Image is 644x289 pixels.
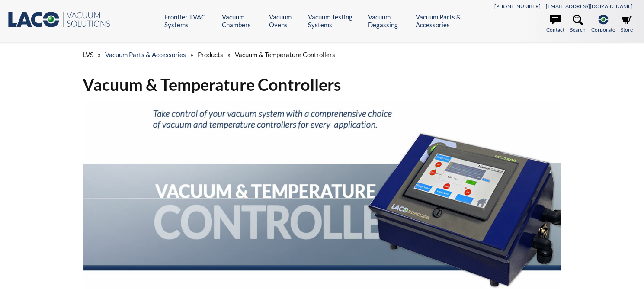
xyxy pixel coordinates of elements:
a: Vacuum Testing Systems [308,13,362,29]
a: Vacuum Parts & Accessories [105,51,186,58]
span: Corporate [591,26,615,34]
a: Vacuum Degassing [368,13,409,29]
a: Frontier TVAC Systems [164,13,215,29]
span: Vacuum & Temperature Controllers [235,51,335,58]
a: Vacuum Chambers [222,13,262,29]
a: Vacuum Ovens [269,13,301,29]
a: Contact [546,15,564,34]
a: [EMAIL_ADDRESS][DOMAIN_NAME] [546,3,633,10]
a: Search [570,15,586,34]
span: LVS [83,51,93,58]
span: Products [198,51,223,58]
h1: Vacuum & Temperature Controllers [83,74,561,95]
a: Vacuum Parts & Accessories [416,13,477,29]
div: » » » [83,42,561,67]
a: [PHONE_NUMBER] [494,3,541,10]
a: Store [621,15,633,34]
